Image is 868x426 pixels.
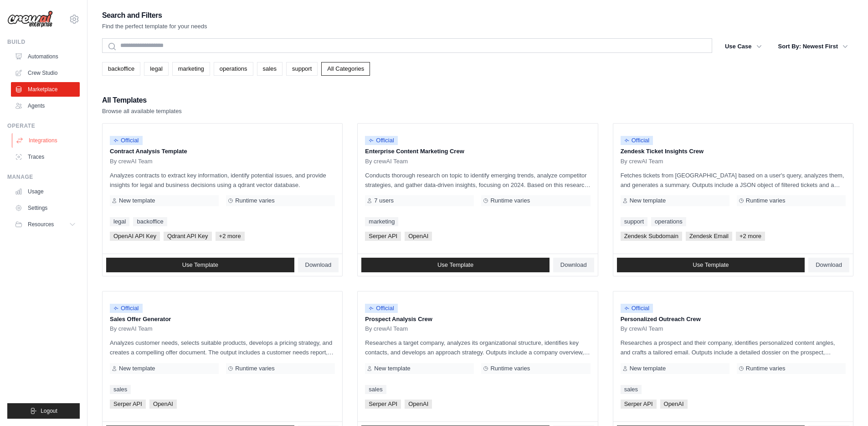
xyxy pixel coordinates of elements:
[490,365,530,372] span: Runtime varies
[110,338,335,357] p: Analyzes customer needs, selects suitable products, develops a pricing strategy, and creates a co...
[553,258,594,272] a: Download
[110,385,131,394] a: sales
[164,232,212,241] span: Qdrant API Key
[621,136,653,145] span: Official
[119,365,155,372] span: New template
[621,304,653,313] span: Official
[621,385,642,394] a: sales
[28,221,54,228] span: Resources
[182,261,218,269] span: Use Template
[305,261,332,269] span: Download
[719,38,767,55] button: Use Case
[11,66,80,80] a: Crew Studio
[11,201,80,215] a: Settings
[365,315,590,324] p: Prospect Analysis Crew
[235,197,275,204] span: Runtime varies
[693,261,729,269] span: Use Template
[686,232,732,241] span: Zendesk Email
[110,217,129,226] a: legal
[321,62,370,76] a: All Categories
[7,38,80,46] div: Build
[405,232,432,241] span: OpenAI
[7,10,53,28] img: Logo
[257,62,282,76] a: sales
[106,258,294,272] a: Use Template
[746,365,786,372] span: Runtime varies
[7,173,80,181] div: Manage
[102,9,207,22] h2: Search and Filters
[808,258,849,272] a: Download
[235,365,275,372] span: Runtime varies
[405,400,432,409] span: OpenAI
[149,400,177,409] span: OpenAI
[660,400,688,409] span: OpenAI
[110,232,160,241] span: OpenAI API Key
[102,107,182,116] p: Browse all available templates
[630,365,666,372] span: New template
[11,184,80,199] a: Usage
[365,171,590,190] p: Conducts thorough research on topic to identify emerging trends, analyze competitor strategies, a...
[11,99,80,113] a: Agents
[12,133,81,148] a: Integrations
[621,325,663,332] span: By crewAI Team
[298,258,339,272] a: Download
[110,400,146,409] span: Serper API
[172,62,210,76] a: marketing
[365,338,590,357] p: Researches a target company, analyzes its organizational structure, identifies key contacts, and ...
[365,147,590,156] p: Enterprise Content Marketing Crew
[286,62,318,76] a: support
[746,197,786,204] span: Runtime varies
[110,147,335,156] p: Contract Analysis Template
[365,325,408,332] span: By crewAI Team
[617,258,805,272] a: Use Template
[119,197,155,204] span: New template
[365,400,401,409] span: Serper API
[621,217,647,226] a: support
[365,136,398,145] span: Official
[365,217,398,226] a: marketing
[621,338,846,357] p: Researches a prospect and their company, identifies personalized content angles, and crafts a tai...
[621,400,657,409] span: Serper API
[374,365,410,372] span: New template
[110,158,153,165] span: By crewAI Team
[110,136,143,145] span: Official
[621,315,846,324] p: Personalized Outreach Crew
[365,385,386,394] a: sales
[102,22,207,31] p: Find the perfect template for your needs
[621,171,846,190] p: Fetches tickets from [GEOGRAPHIC_DATA] based on a user's query, analyzes them, and generates a su...
[560,261,587,269] span: Download
[11,217,80,232] button: Resources
[630,197,666,204] span: New template
[365,232,401,241] span: Serper API
[110,325,153,332] span: By crewAI Team
[621,232,682,241] span: Zendesk Subdomain
[621,158,663,165] span: By crewAI Team
[11,49,80,64] a: Automations
[437,261,473,269] span: Use Template
[7,403,80,419] button: Logout
[133,217,167,226] a: backoffice
[7,122,80,130] div: Operate
[102,62,140,76] a: backoffice
[773,38,853,55] button: Sort By: Newest First
[144,62,168,76] a: legal
[214,62,253,76] a: operations
[816,261,842,269] span: Download
[102,94,182,107] h2: All Templates
[11,150,80,164] a: Traces
[651,217,686,226] a: operations
[736,232,765,241] span: +2 more
[11,82,80,97] a: Marketplace
[41,407,57,415] span: Logout
[365,158,408,165] span: By crewAI Team
[621,147,846,156] p: Zendesk Ticket Insights Crew
[110,171,335,190] p: Analyzes contracts to extract key information, identify potential issues, and provide insights fo...
[374,197,394,204] span: 7 users
[365,304,398,313] span: Official
[110,304,143,313] span: Official
[110,315,335,324] p: Sales Offer Generator
[216,232,245,241] span: +2 more
[361,258,550,272] a: Use Template
[490,197,530,204] span: Runtime varies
